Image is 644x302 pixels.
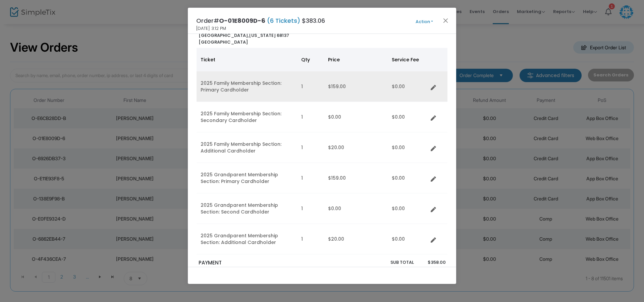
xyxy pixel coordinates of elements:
[324,224,388,254] td: $20.00
[199,259,319,267] p: PAYMENT
[197,163,297,193] td: 2025 Grandparent Membership Section: Primary Cardholder
[324,102,388,132] td: $0.00
[388,48,428,71] th: Service Fee
[196,16,325,25] h4: Order# $383.06
[357,259,414,266] p: Sub total
[388,132,428,163] td: $0.00
[420,259,445,266] p: $358.00
[388,193,428,224] td: $0.00
[265,16,302,25] span: (6 Tickets)
[441,16,450,25] button: Close
[388,163,428,193] td: $0.00
[199,26,289,45] b: [STREET_ADDRESS] [US_STATE] 68137 [GEOGRAPHIC_DATA]
[388,224,428,254] td: $0.00
[219,16,265,25] span: O-01E8009D-6
[324,163,388,193] td: $159.00
[324,132,388,163] td: $20.00
[404,18,444,25] button: Action
[197,48,297,71] th: Ticket
[196,25,226,32] span: [DATE] 3:12 PM
[297,193,324,224] td: 1
[297,224,324,254] td: 1
[197,224,297,254] td: 2025 Grandparent Membership Section: Additional Cardholder
[199,32,249,39] span: [GEOGRAPHIC_DATA],
[388,71,428,102] td: $0.00
[197,193,297,224] td: 2025 Grandparent Membership Section: Second Cardholder
[324,48,388,71] th: Price
[297,48,324,71] th: Qty
[388,102,428,132] td: $0.00
[297,102,324,132] td: 1
[197,132,297,163] td: 2025 Family Membership Section: Additional Cardholder
[297,132,324,163] td: 1
[297,163,324,193] td: 1
[324,71,388,102] td: $159.00
[197,71,297,102] td: 2025 Family Membership Section: Primary Cardholder
[297,71,324,102] td: 1
[197,48,447,254] div: Data table
[324,193,388,224] td: $0.00
[197,102,297,132] td: 2025 Family Membership Section: Secondary Cardholder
